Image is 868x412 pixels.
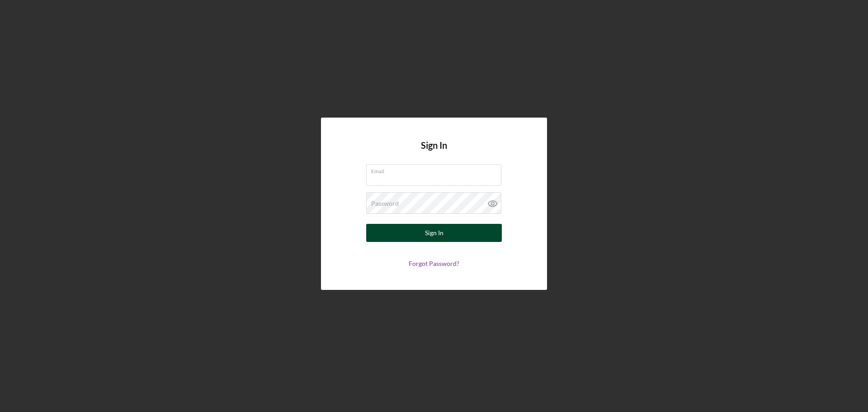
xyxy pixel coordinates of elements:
[409,260,459,267] a: Forgot Password?
[366,224,502,242] button: Sign In
[371,200,399,207] label: Password
[421,140,447,164] h4: Sign In
[425,224,443,242] div: Sign In
[371,165,501,175] label: Email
